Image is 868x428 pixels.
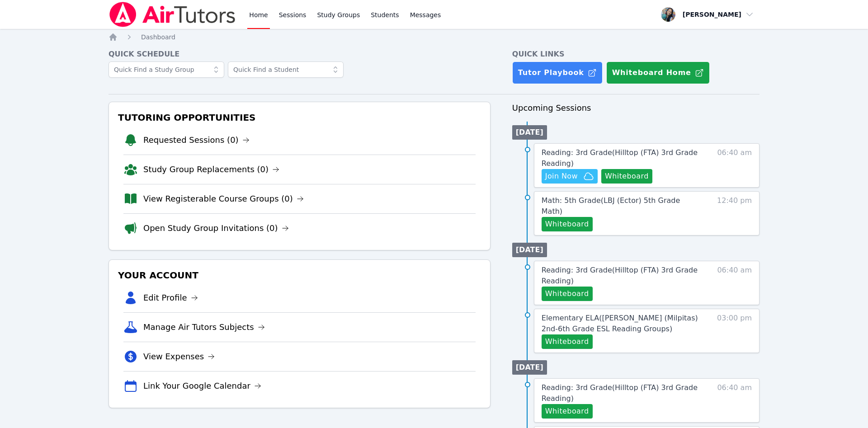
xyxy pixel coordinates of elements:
span: Reading: 3rd Grade ( Hilltop (FTA) 3rd Grade Reading ) [542,383,698,403]
h3: Your Account [116,267,483,283]
a: Manage Air Tutors Subjects [143,321,265,334]
button: Join Now [542,169,598,183]
li: [DATE] [512,125,547,140]
a: View Registerable Course Groups (0) [143,193,304,205]
button: Whiteboard [601,169,652,183]
img: Air Tutors [108,2,236,27]
a: Reading: 3rd Grade(Hilltop (FTA) 3rd Grade Reading) [542,382,699,404]
a: Reading: 3rd Grade(Hilltop (FTA) 3rd Grade Reading) [542,147,699,169]
a: Elementary ELA([PERSON_NAME] (Milpitas) 2nd-6th Grade ESL Reading Groups) [542,313,699,334]
span: Math: 5th Grade ( LBJ (Ector) 5th Grade Math ) [542,196,680,216]
span: 12:40 pm [717,195,752,231]
button: Whiteboard Home [606,61,710,84]
a: Study Group Replacements (0) [143,163,279,176]
button: Whiteboard [542,404,593,419]
input: Quick Find a Study Group [108,61,224,78]
a: Edit Profile [143,292,198,304]
input: Quick Find a Student [228,61,344,78]
a: Math: 5th Grade(LBJ (Ector) 5th Grade Math) [542,195,699,217]
a: Tutor Playbook [512,61,603,84]
span: Reading: 3rd Grade ( Hilltop (FTA) 3rd Grade Reading ) [542,266,698,285]
span: Dashboard [141,33,175,41]
span: 06:40 am [717,147,752,183]
a: Requested Sessions (0) [143,134,250,146]
a: Reading: 3rd Grade(Hilltop (FTA) 3rd Grade Reading) [542,265,699,287]
h3: Upcoming Sessions [512,102,759,114]
a: Link Your Google Calendar [143,380,261,392]
span: 06:40 am [717,382,752,419]
a: Open Study Group Invitations (0) [143,222,289,235]
button: Whiteboard [542,334,593,349]
span: 06:40 am [717,265,752,301]
li: [DATE] [512,360,547,375]
span: 03:00 pm [717,313,752,349]
button: Whiteboard [542,287,593,301]
li: [DATE] [512,243,547,257]
a: Dashboard [141,33,175,42]
span: Join Now [545,171,578,182]
h4: Quick Schedule [108,49,491,60]
nav: Breadcrumb [108,33,759,42]
h3: Tutoring Opportunities [116,109,483,126]
span: Reading: 3rd Grade ( Hilltop (FTA) 3rd Grade Reading ) [542,148,698,168]
h4: Quick Links [512,49,759,60]
a: View Expenses [143,350,215,363]
span: Elementary ELA ( [PERSON_NAME] (Milpitas) 2nd-6th Grade ESL Reading Groups ) [542,314,698,333]
button: Whiteboard [542,217,593,231]
span: Messages [410,10,441,19]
